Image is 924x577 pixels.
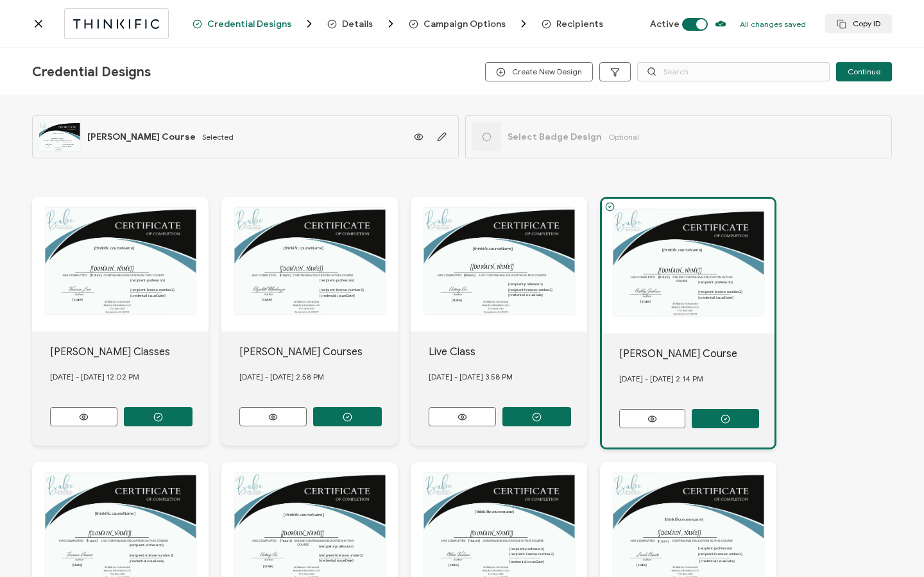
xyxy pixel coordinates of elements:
[50,360,209,394] div: [DATE] - [DATE] 12.02 PM
[637,62,830,81] input: Search
[740,19,806,29] p: All changes saved
[409,17,530,30] span: Campaign Options
[202,132,234,142] span: Selected
[429,344,588,360] div: Live Class
[342,19,373,29] span: Details
[429,360,588,394] div: [DATE] - [DATE] 3.58 PM
[50,344,209,360] div: [PERSON_NAME] Classes
[485,62,593,81] button: Create New Design
[825,14,892,33] button: Copy ID
[239,360,398,394] div: [DATE] - [DATE] 2.58 PM
[87,131,196,142] span: [PERSON_NAME] Course
[71,16,162,32] img: thinkific.svg
[207,19,291,29] span: Credential Designs
[848,68,880,76] span: Continue
[496,67,582,77] span: Create New Design
[836,62,892,81] button: Continue
[619,346,774,362] div: [PERSON_NAME] Course
[608,132,639,142] span: Optional
[193,17,316,30] span: Credential Designs
[619,362,774,396] div: [DATE] - [DATE] 2.14 PM
[860,515,924,577] iframe: Chat Widget
[193,17,603,30] div: Breadcrumb
[650,19,680,29] span: Active
[556,19,603,29] span: Recipients
[424,19,506,29] span: Campaign Options
[542,19,603,29] span: Recipients
[508,131,602,142] span: Select Badge Design
[327,17,397,30] span: Details
[837,19,880,29] span: Copy ID
[32,64,151,80] span: Credential Designs
[239,344,398,360] div: [PERSON_NAME] Courses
